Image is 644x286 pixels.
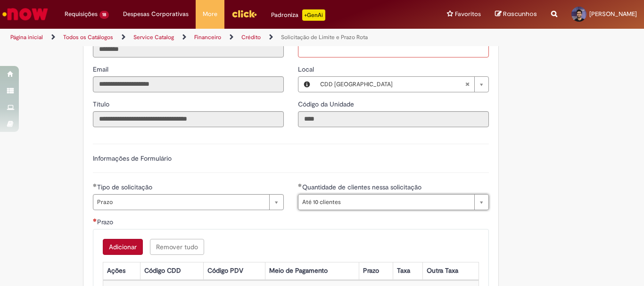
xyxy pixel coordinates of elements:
[93,111,284,127] input: Título
[97,195,264,210] span: Prazo
[320,77,465,92] span: CDD [GEOGRAPHIC_DATA]
[393,262,422,279] th: Taxa
[589,10,637,18] span: [PERSON_NAME]
[271,9,325,21] div: Padroniza
[455,9,481,19] span: Favoritos
[495,10,537,19] a: Rascunhos
[93,76,284,92] input: Email
[97,183,154,191] span: Tipo de solicitação
[93,41,284,57] input: ID
[93,65,110,74] label: Somente leitura - Email
[231,7,257,21] img: click_logo_yellow_360x200.png
[302,195,470,210] span: Até 10 clientes
[423,262,479,279] th: Outra Taxa
[7,29,422,46] ul: Trilhas de página
[298,99,356,109] label: Somente leitura - Código da Unidade
[503,9,537,18] span: Rascunhos
[203,262,265,279] th: Código PDV
[241,33,261,41] a: Crédito
[281,33,368,41] a: Solicitação de Limite e Prazo Rota
[298,41,489,57] input: Telefone de Contato
[298,100,356,108] span: Somente leitura - Código da Unidade
[1,5,50,24] img: ServiceNow
[123,9,189,19] span: Despesas Corporativas
[93,218,97,222] span: Necessários
[460,77,474,92] abbr: Limpar campo Local
[302,183,423,191] span: Quantidade de clientes nessa solicitação
[298,183,302,187] span: Obrigatório Preenchido
[97,218,115,226] span: Prazo
[133,33,174,41] a: Service Catalog
[194,33,221,41] a: Financeiro
[93,65,110,74] span: Somente leitura - Email
[103,239,143,255] button: Add a row for Prazo
[315,77,488,92] a: CDD [GEOGRAPHIC_DATA]Limpar campo Local
[103,262,140,279] th: Ações
[93,154,172,163] label: Informações de Formulário
[99,11,109,19] span: 18
[302,9,325,21] p: +GenAi
[265,262,359,279] th: Meio de Pagamento
[140,262,203,279] th: Código CDD
[65,9,98,19] span: Requisições
[298,65,316,74] span: Local
[298,77,315,92] button: Local, Visualizar este registro CDD Curitiba
[203,9,217,19] span: More
[10,33,43,41] a: Página inicial
[93,183,97,187] span: Obrigatório Preenchido
[63,33,113,41] a: Todos os Catálogos
[359,262,393,279] th: Prazo
[298,111,489,127] input: Código da Unidade
[93,100,111,108] span: Somente leitura - Título
[93,99,111,109] label: Somente leitura - Título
